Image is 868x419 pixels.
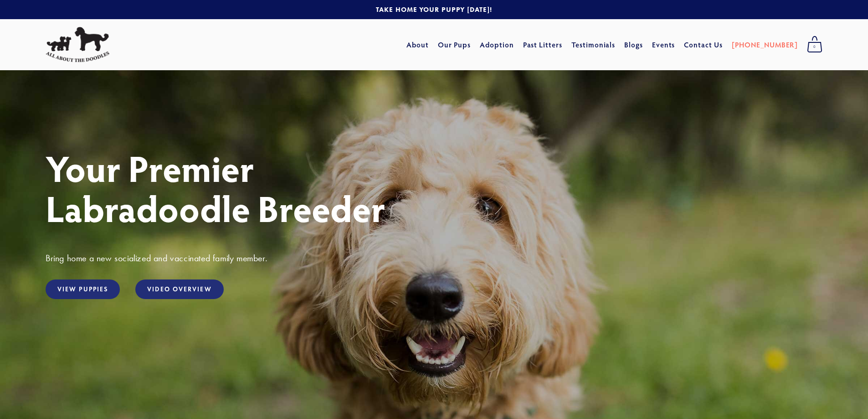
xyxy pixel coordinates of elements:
a: Past Litters [523,40,563,49]
a: [PHONE_NUMBER] [732,36,798,53]
a: 0 items in cart [802,33,827,56]
a: Contact Us [684,36,723,53]
a: Adoption [480,36,514,53]
h3: Bring home a new socialized and vaccinated family member. [46,252,822,264]
a: Testimonials [571,36,616,53]
a: About [406,36,429,53]
a: Our Pups [438,36,471,53]
a: Events [652,36,675,53]
a: View Puppies [46,279,120,299]
img: All About The Doodles [46,27,109,62]
a: Video Overview [135,279,223,299]
span: 0 [807,41,822,53]
h1: Your Premier Labradoodle Breeder [46,148,822,228]
a: Blogs [624,36,643,53]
